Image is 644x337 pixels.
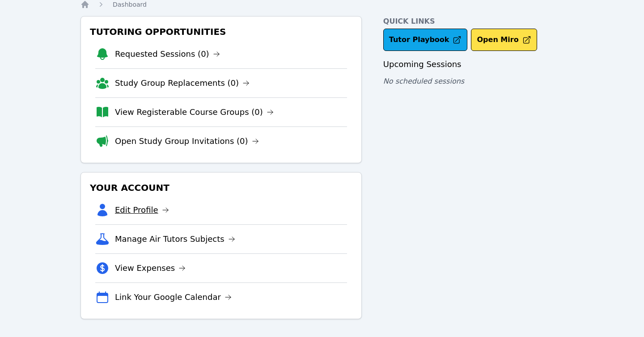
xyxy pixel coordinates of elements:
button: Open Miro [471,29,537,51]
a: Manage Air Tutors Subjects [115,233,235,245]
h3: Upcoming Sessions [383,58,563,71]
span: No scheduled sessions [383,77,464,85]
h3: Your Account [88,180,354,196]
a: Tutor Playbook [383,29,468,51]
a: Study Group Replacements (0) [115,77,250,89]
a: View Registerable Course Groups (0) [115,106,274,118]
span: Dashboard [113,1,147,8]
h3: Tutoring Opportunities [88,24,354,40]
a: Requested Sessions (0) [115,48,220,60]
a: Open Study Group Invitations (0) [115,135,259,147]
a: View Expenses [115,262,186,274]
a: Edit Profile [115,204,169,216]
h4: Quick Links [383,16,563,27]
a: Link Your Google Calendar [115,291,232,303]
